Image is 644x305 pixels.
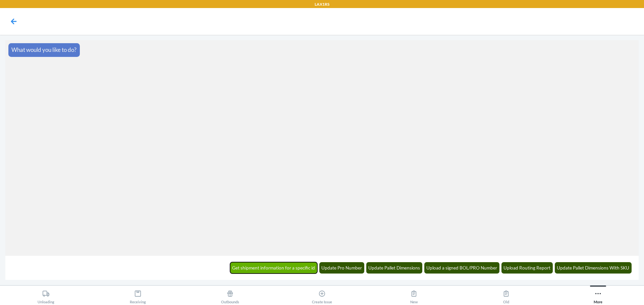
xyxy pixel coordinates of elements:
[368,286,460,304] button: New
[92,286,184,304] button: Receiving
[555,262,632,274] button: Update Pallet Dimensions With SKU
[366,262,423,274] button: Update Pallet Dimensions
[501,262,553,274] button: Upload Routing Report
[130,287,146,304] div: Receiving
[184,286,276,304] button: Outbounds
[221,287,239,304] div: Outbounds
[410,287,418,304] div: New
[319,262,365,274] button: Update Pro Number
[594,287,602,304] div: More
[312,287,332,304] div: Create Issue
[460,286,552,304] button: Old
[502,287,510,304] div: Old
[424,262,500,274] button: Upload a signed BOL/PRO Number
[38,287,54,304] div: Unloading
[315,1,329,7] p: LAX1RS
[230,262,318,274] button: Get shipment information for a specific id
[276,286,368,304] button: Create Issue
[552,286,644,304] button: More
[11,46,76,54] p: What would you like to do?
